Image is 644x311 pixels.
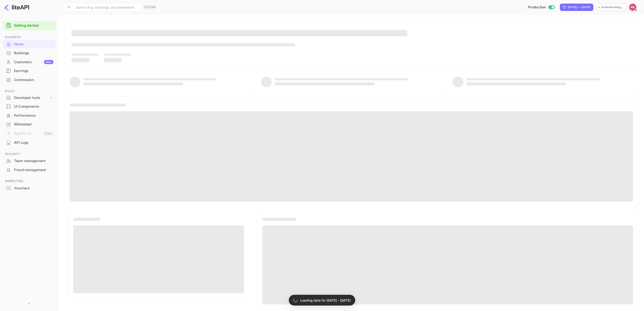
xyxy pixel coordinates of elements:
[14,113,53,118] div: Performance
[14,68,53,74] div: Earnings
[73,3,141,12] input: Search (e.g. bookings, documentation)
[3,166,56,174] a: Fraud management
[3,76,56,84] a: Commission
[300,298,351,303] p: Loading data for [DATE] - [DATE]
[3,166,56,174] div: Fraud management
[3,138,56,147] div: API Logs
[560,4,593,11] div: Click to change the date range period
[3,111,56,120] a: Performance
[14,158,53,164] div: Team management
[3,102,56,111] a: UI Components
[629,4,636,11] img: Kobus Roux
[3,67,56,75] div: Earnings
[3,152,56,157] span: Security
[14,23,53,28] a: Getting started
[3,120,56,128] a: Whitelabel
[14,167,53,173] div: Fraud management
[3,21,56,30] div: Getting started
[3,179,56,184] span: Marketing
[14,140,53,145] div: API Logs
[3,184,56,192] a: Vouchers
[3,89,56,94] span: Build
[3,40,56,48] a: Home
[3,58,56,66] a: CustomersNew
[3,49,56,58] div: Bookings
[601,5,623,9] p: Authenticating...
[3,35,56,40] span: Business
[4,4,29,11] img: LiteAPI logo
[3,94,56,102] div: Developer tools
[44,60,53,64] div: New
[14,95,49,100] div: Developer tools
[14,104,53,109] div: UI Components
[3,138,56,147] a: API Logs
[3,49,56,57] a: Bookings
[25,299,33,307] button: Collapse navigation
[528,5,546,10] span: Production
[3,67,56,75] a: Earnings
[3,157,56,165] div: Team management
[3,102,56,111] div: UI Components
[3,157,56,165] a: Team management
[3,58,56,67] div: CustomersNew
[14,60,53,65] div: Customers
[14,186,53,191] div: Vouchers
[14,42,53,47] div: Home
[3,111,56,120] div: Performance
[14,77,53,83] div: Commission
[14,122,53,127] div: Whitelabel
[526,5,557,10] div: Switch to Sandbox mode
[14,51,53,56] div: Bookings
[568,5,590,9] div: [DATE] — [DATE]
[3,120,56,129] div: Whitelabel
[143,4,157,10] div: Ctrl+K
